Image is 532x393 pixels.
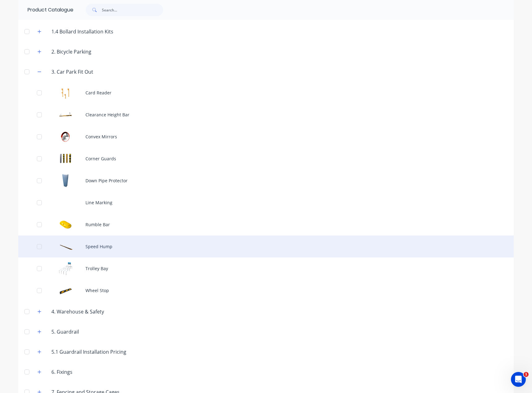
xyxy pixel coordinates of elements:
[18,279,514,301] div: Wheel StopWheel Stop
[524,372,529,377] span: 1
[18,104,514,126] div: Clearance Height BarClearance Height Bar
[46,48,96,55] div: 2. Bicycle Parking
[46,28,118,35] div: 1.4 Bollard Installation Kits
[18,126,514,148] div: Convex MirrorsConvex Mirrors
[18,192,514,214] div: Line Marking
[46,368,77,376] div: 6. Fixings
[18,235,514,257] div: Speed HumpSpeed Hump
[18,214,514,235] div: Rumble BarRumble Bar
[46,348,131,356] div: 5.1 Guardrail Installation Pricing
[511,372,526,387] iframe: Intercom live chat
[18,170,514,192] div: Down Pipe ProtectorDown Pipe Protector
[18,82,514,104] div: Card ReaderCard Reader
[46,68,98,76] div: 3. Car Park Fit Out
[102,4,163,16] input: Search...
[18,148,514,170] div: Corner GuardsCorner Guards
[18,257,514,279] div: Trolley BayTrolley Bay
[46,308,109,315] div: 4. Warehouse & Safety
[46,328,84,335] div: 5. Guardrail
